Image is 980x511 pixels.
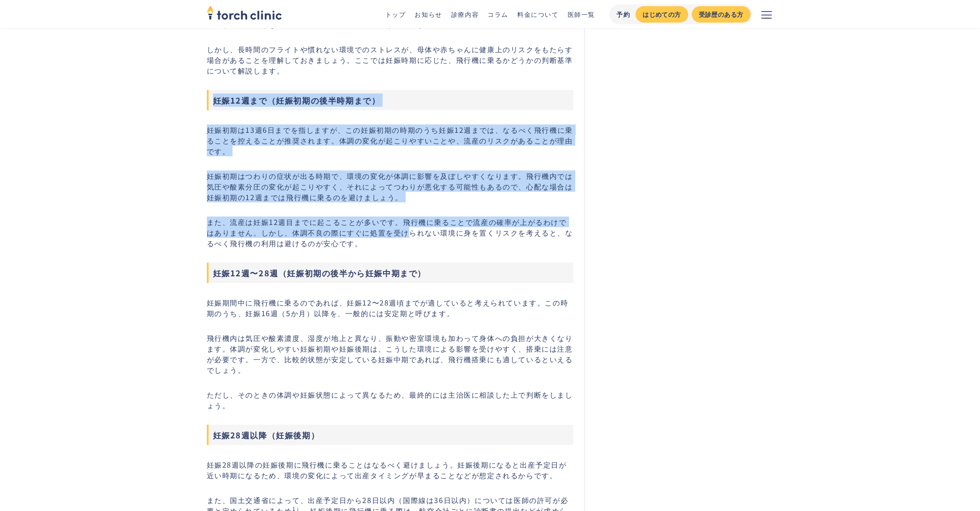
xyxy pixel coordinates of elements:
div: 予約 [616,10,630,19]
p: 妊娠初期はつわりの症状が出る時期で、環境の変化が体調に影響を及ぼしやすくなります。飛行機内では気圧や酸素分圧の変化が起こりやすく、それによってつわりが悪化する可能性もあるので、心配な場合は妊娠初... [207,170,574,202]
p: しかし、長時間のフライトや慣れない環境でのストレスが、母体や赤ちゃんに健康上のリスクをもたらす場合があることを理解しておきましょう。ここでは妊娠時期に応じた、飛行機に乗るかどうかの判断基準につい... [207,44,574,76]
p: ただし、そのときの体調や妊娠状態によって異なるため、最終的には主治医に相談した上で判断をしましょう。 [207,389,574,410]
div: 受診歴のある方 [699,10,744,19]
a: home [207,6,282,22]
h3: 妊娠12週〜28週（妊娠初期の後半から妊娠中期まで） [207,263,574,283]
a: はじめての方 [635,6,688,23]
a: 診療内容 [451,10,479,19]
a: お知らせ [414,10,442,19]
a: 受診歴のある方 [692,6,751,23]
a: コラム [488,10,508,19]
a: 医師一覧 [568,10,595,19]
h3: 妊娠12週まで（妊娠初期の後半時期まで） [207,90,574,110]
p: 妊娠初期は13週6日までを指しますが、この妊娠初期の時期のうち妊娠12週までは、なるべく飛行機に乗ることを控えることが推奨されます。体調の変化が起こりやすいことや、流産のリスクがあることが理由です。 [207,124,574,156]
p: また、流産は妊娠12週目までに起こることが多いです。飛行機に乗ることで流産の確率が上がるわけではありません。しかし、体調不良の際にすぐに処置を受けられない環境に身を置くリスクを考えると、なるべく... [207,217,574,248]
h3: 妊娠28週以降（妊娠後期） [207,425,574,445]
p: 飛行機内は気圧や酸素濃度、湿度が地上と異なり、振動や密室環境も加わって身体への負担が大きくなります。体調が変化しやすい妊娠初期や妊娠後期は、こうした環境による影響を受けやすく、搭乗には注意が必要... [207,333,574,375]
p: 妊娠28週以降の妊娠後期に飛行機に乗ることはなるべく避けましょう。妊娠後期になると出産予定日が近い時期になるため、環境の変化によって出産タイミングが早まることなどが想定されるからです。 [207,459,574,480]
div: はじめての方 [643,10,681,19]
a: 料金について [517,10,559,19]
a: トップ [385,10,406,19]
p: 妊娠期間中に飛行機に乗るのであれば、妊娠12〜28週頃までが適していると考えられています。この時期のうち、妊娠16週（5か月）以降を、一般的には安定期と呼びます。 [207,297,574,318]
img: torch clinic [207,3,282,22]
